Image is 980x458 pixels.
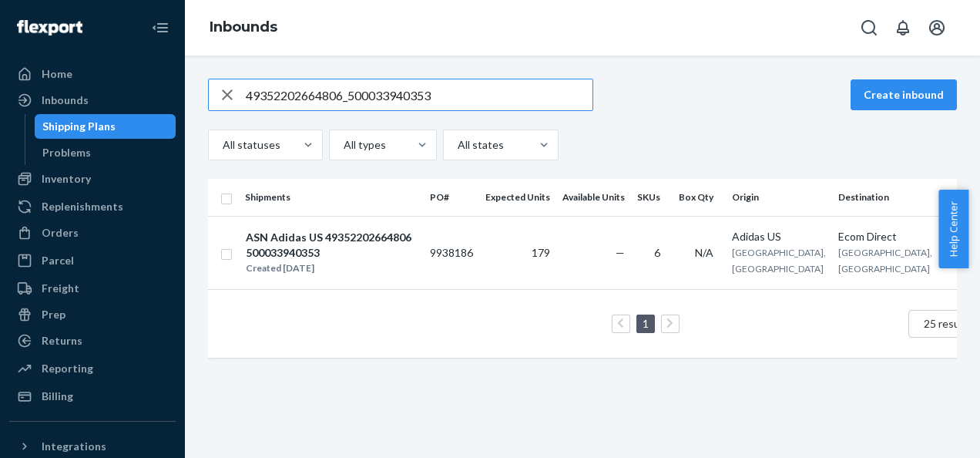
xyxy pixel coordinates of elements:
th: Destination [832,179,938,216]
a: Orders [9,221,176,245]
span: [GEOGRAPHIC_DATA], [GEOGRAPHIC_DATA] [732,247,826,274]
span: 179 [532,246,550,259]
td: 9938186 [424,216,479,289]
div: Returns [42,333,82,349]
div: Orders [42,225,79,241]
button: Create inbound [851,79,957,110]
a: Parcel [9,248,176,273]
a: Replenishments [9,194,176,219]
div: Adidas US [732,229,826,244]
button: Help Center [938,190,968,268]
div: Integrations [42,439,106,454]
div: ASN Adidas US 49352202664806 500033940353 [246,230,417,261]
button: Open notifications [888,12,918,43]
a: Billing [9,384,176,409]
div: Prep [42,307,65,322]
th: Expected Units [479,179,556,216]
div: Inventory [42,171,91,187]
th: Box Qty [673,179,726,216]
div: Problems [42,145,91,160]
th: PO# [424,179,479,216]
a: Inventory [9,167,176,191]
span: N/A [695,246,713,259]
a: Shipping Plans [35,114,176,139]
img: Flexport logo [17,20,82,35]
span: 6 [654,246,660,259]
input: All types [342,137,344,153]
div: Parcel [42,253,74,268]
div: Freight [42,281,79,296]
div: Inbounds [42,93,89,108]
div: Home [42,66,72,82]
div: Ecom Direct [838,229,932,244]
a: Inbounds [210,19,277,35]
a: Problems [35,140,176,165]
th: Shipments [239,179,424,216]
span: — [616,246,625,259]
input: All states [456,137,458,153]
div: Replenishments [42,199,123,214]
a: Home [9,62,176,86]
div: Created [DATE] [246,261,417,276]
div: Billing [42,389,73,404]
th: Origin [726,179,832,216]
input: All statuses [221,137,223,153]
a: Reporting [9,356,176,381]
button: Close Navigation [145,12,176,43]
button: Open Search Box [854,12,884,43]
a: Freight [9,276,176,301]
iframe: Opens a widget where you can chat to one of our agents [882,412,965,450]
div: Shipping Plans [42,119,116,134]
ol: breadcrumbs [197,5,290,50]
span: [GEOGRAPHIC_DATA], [GEOGRAPHIC_DATA] [838,247,932,274]
a: Page 1 is your current page [639,317,652,330]
th: SKUs [631,179,673,216]
a: Returns [9,328,176,353]
div: Reporting [42,361,93,376]
input: Search inbounds by name, destination, msku... [246,79,592,110]
th: Available Units [556,179,631,216]
button: Open account menu [921,12,952,43]
a: Inbounds [9,88,176,113]
a: Prep [9,302,176,327]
